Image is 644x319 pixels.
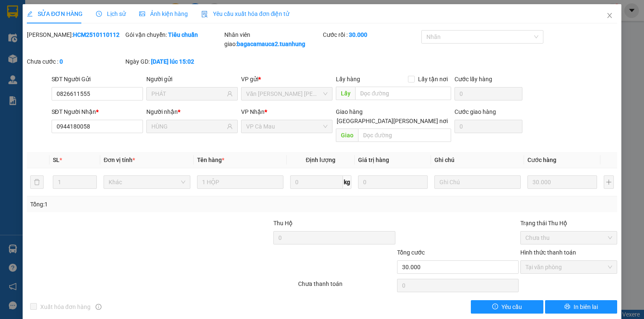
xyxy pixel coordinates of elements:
div: SĐT Người Gửi [52,75,143,84]
b: [DATE] lúc 15:02 [151,58,194,65]
span: Lịch sử [96,10,126,17]
span: Định lượng [306,157,335,163]
div: Chưa thanh toán [297,279,396,294]
input: Ghi Chú [434,175,521,189]
button: exclamation-circleYêu cầu [471,300,543,314]
span: In biên lai [574,302,598,311]
span: Giao [336,129,358,142]
input: Tên người nhận [151,122,225,131]
label: Cước lấy hàng [454,76,492,82]
span: Lấy tận nơi [415,75,451,84]
div: Gói vận chuyển: [125,30,222,39]
input: Tên người gửi [151,89,225,98]
span: exclamation-circle [492,304,498,310]
span: [GEOGRAPHIC_DATA][PERSON_NAME] nơi [333,116,451,126]
span: close [606,12,613,19]
span: Giao hàng [336,108,363,115]
span: user [227,123,233,129]
span: Đơn vị tính [104,157,135,163]
span: Cước hàng [527,157,556,163]
span: Xuất hóa đơn hàng [37,302,94,311]
span: Lấy [336,87,355,100]
span: printer [564,304,570,310]
span: Tên hàng [197,157,224,163]
span: VP Nhận [241,108,265,115]
b: HCM2510110112 [73,31,119,38]
button: printerIn biên lai [545,300,618,314]
div: Trạng thái Thu Hộ [520,219,617,228]
span: picture [139,11,145,17]
span: Tổng cước [397,249,425,256]
button: delete [30,175,44,189]
span: Lấy hàng [336,76,360,82]
input: 0 [527,175,597,189]
span: Thu Hộ [273,220,293,226]
div: SĐT Người Nhận [52,107,143,116]
span: edit [27,11,33,17]
label: Cước giao hàng [454,108,496,115]
img: icon [201,11,208,18]
b: 30.000 [349,31,367,38]
span: kg [343,175,351,189]
th: Ghi chú [431,152,524,168]
span: Yêu cầu [501,302,522,311]
input: Dọc đường [358,129,451,142]
span: SỬA ĐƠN HÀNG [27,10,83,17]
span: Văn phòng Hồ Chí Minh [246,87,327,100]
input: VD: Bàn, Ghế [197,175,283,189]
div: Người gửi [146,75,238,84]
span: Tại văn phòng [525,261,612,273]
input: Cước lấy hàng [454,87,522,100]
span: info-circle [96,304,101,310]
input: 0 [358,175,428,189]
span: SL [53,157,60,163]
span: Khác [109,176,185,188]
div: [PERSON_NAME]: [27,30,124,39]
span: clock-circle [96,11,102,17]
input: Cước giao hàng [454,120,522,133]
span: Chưa thu [525,232,612,244]
div: Chưa cước : [27,57,124,66]
span: Giá trị hàng [358,157,389,163]
button: plus [604,175,614,189]
div: Nhân viên giao: [224,30,321,49]
span: VP Cà Mau [246,120,327,133]
div: VP gửi [241,75,332,84]
div: Ngày GD: [125,57,222,66]
span: Ảnh kiện hàng [139,10,188,17]
b: Tiêu chuẩn [168,31,198,38]
div: Tổng: 1 [30,200,249,209]
button: Close [598,4,621,28]
div: Người nhận [146,107,238,116]
b: 0 [60,58,63,65]
span: Yêu cầu xuất hóa đơn điện tử [201,10,290,17]
div: Cước rồi : [323,30,420,39]
b: bagacamauca2.tuanhung [237,41,305,47]
input: Dọc đường [355,87,451,100]
span: user [227,91,233,97]
label: Hình thức thanh toán [520,249,576,256]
